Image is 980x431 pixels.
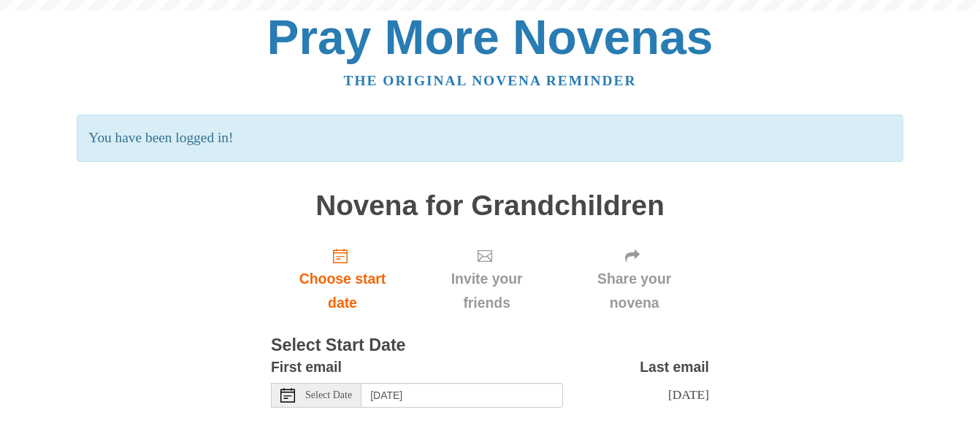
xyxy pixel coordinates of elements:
span: [DATE] [668,387,709,402]
label: Last email [640,355,709,379]
a: The original novena reminder [344,73,637,88]
h1: Novena for Grandchildren [271,190,709,222]
span: Select Date [305,390,352,400]
div: Click "Next" to confirm your start date first. [559,236,709,322]
span: Share your novena [574,267,694,315]
p: You have been logged in! [77,114,903,162]
span: Choose start date [286,267,399,315]
h3: Select Start Date [271,336,709,355]
a: Pray More Novenas [267,10,713,64]
label: First email [271,355,342,379]
div: Click "Next" to confirm your start date first. [414,236,559,322]
span: Invite your friends [429,267,545,315]
a: Choose start date [271,236,414,322]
